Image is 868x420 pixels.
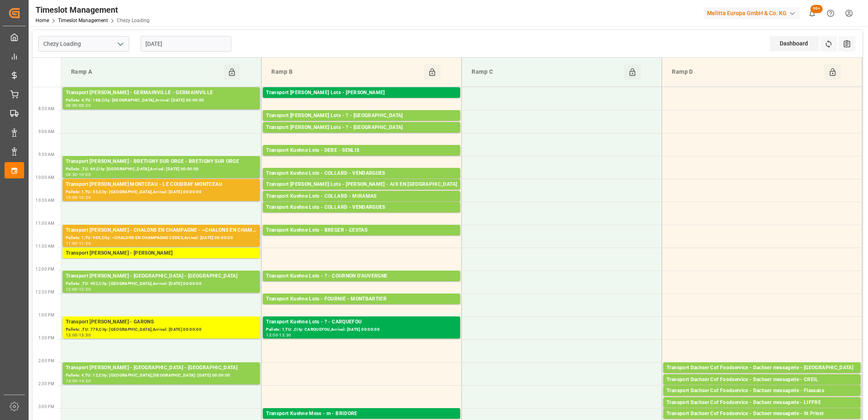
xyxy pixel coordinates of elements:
div: 13:30 [279,333,291,337]
div: Pallets: 15,TU: 224,City: CARQUEFOU,Arrival: [DATE] 00:00:00 [266,97,457,104]
div: Transport Kuehne Lots - FOURNIE - MONTBARTIER [266,295,457,303]
button: open menu [114,38,126,50]
div: Transport Dachser Cof Foodservice - Dachser messagerie - St Priest [667,410,857,418]
div: 10:30 [79,196,91,199]
span: 10:30 AM [36,198,54,203]
div: Ramp B [268,64,424,80]
div: 14:30 [79,379,91,383]
a: Timeslot Management [58,18,108,23]
div: Pallets: ,TU: 64,City: [GEOGRAPHIC_DATA],Arrival: [DATE] 00:00:00 [66,166,257,173]
span: 8:30 AM [38,106,54,111]
span: 99+ [810,5,823,13]
div: Melitta Europa GmbH & Co. KG [704,7,800,19]
button: Melitta Europa GmbH & Co. KG [704,5,803,21]
div: Transport Dachser Cof Foodservice - Dachser messagerie - CREIL [667,376,857,384]
div: Pallets: 5,TU: 524,City: [GEOGRAPHIC_DATA],Arrival: [DATE] 00:00:00 [266,212,457,219]
div: Pallets: 4,TU: 12,City: [GEOGRAPHIC_DATA],[GEOGRAPHIC_DATA]: [DATE] 00:00:00 [66,372,257,379]
div: Timeslot Management [36,4,150,16]
div: 08:00 [66,104,78,107]
div: Pallets: ,TU: 85,City: [GEOGRAPHIC_DATA],Arrival: [DATE] 00:00:00 [667,372,857,379]
div: Ramp A [68,64,224,80]
a: Home [36,18,49,23]
div: Transport [PERSON_NAME] - [GEOGRAPHIC_DATA] - [GEOGRAPHIC_DATA] [66,272,257,280]
div: Transport Kuehne Lots - ? - COURNON D'AUVERGNE [266,272,457,280]
span: 1:30 PM [38,336,54,340]
input: DD-MM-YYYY [141,36,231,52]
div: Transport [PERSON_NAME] - [GEOGRAPHIC_DATA] - [GEOGRAPHIC_DATA] [66,364,257,372]
div: Transport [PERSON_NAME] - CHALONS EN CHAMPAGNE - ~CHALONS EN CHAMPAGNE CEDEX [66,226,257,235]
div: Ramp C [468,64,624,80]
div: Pallets: 4,TU: 168,City: [GEOGRAPHIC_DATA],Arrival: [DATE] 00:00:00 [66,97,257,104]
div: Transport Dachser Cof Foodservice - Dachser messagerie - LIFFRE [667,399,857,407]
div: Transport Kuehne Lots - COLLARD - MIRAMAS [266,192,457,201]
div: 12:30 [79,287,91,291]
div: 13:30 [79,333,91,337]
div: - [78,242,79,245]
div: Ramp D [669,64,824,80]
div: 14:00 [66,379,78,383]
div: Transport Dachser Cof Foodservice - Dachser messagerie - Flassans [667,387,857,395]
div: 11:00 [66,242,78,245]
div: Transport [PERSON_NAME] Lots - ? - [GEOGRAPHIC_DATA] [266,124,457,132]
button: show 100 new notifications [803,4,821,23]
div: - [78,104,79,107]
div: Pallets: ,TU: 42,City: RECY,Arrival: [DATE] 00:00:00 [66,257,257,264]
div: Pallets: ,TU: 779,City: [GEOGRAPHIC_DATA],Arrival: [DATE] 00:00:00 [66,326,257,333]
div: Pallets: 1,TU: 905,City: ~CHALONS EN CHAMPAGNE CEDEX,Arrival: [DATE] 00:00:00 [66,235,257,242]
div: Pallets: 2,TU: 62,City: MONTBARTIER,Arrival: [DATE] 00:00:00 [266,303,457,310]
span: 12:00 PM [36,267,54,271]
div: Pallets: 3,TU: 56,City: [GEOGRAPHIC_DATA],Arrival: [DATE] 00:00:00 [266,201,457,208]
span: 2:30 PM [38,382,54,386]
div: 09:30 [66,173,78,176]
div: Transport [PERSON_NAME] - GARONS [66,318,257,326]
span: 1:00 PM [38,313,54,317]
div: Transport Kuehne Mess - m - BRIDORE [266,410,457,418]
div: - [278,333,279,337]
div: Dashboard [770,36,819,51]
div: Transport [PERSON_NAME] Lots - [PERSON_NAME] - AIX EN [GEOGRAPHIC_DATA] [266,181,457,189]
div: Transport [PERSON_NAME] - [PERSON_NAME] [66,249,257,257]
div: Transport [PERSON_NAME] - BRETIGNY SUR ORGE - BRETIGNY SUR ORGE [66,158,257,166]
div: Transport Kuehne Lots - COLLARD - VENDARGUES [266,203,457,212]
div: Transport [PERSON_NAME] - GERMAINVILLE - GERMAINVILLE [66,89,257,97]
span: 3:00 PM [38,404,54,409]
div: - [78,333,79,337]
div: Pallets: 6,TU: 205,City: [GEOGRAPHIC_DATA],Arrival: [DATE] 00:00:00 [266,132,457,139]
div: 08:30 [79,104,91,107]
div: Transport [PERSON_NAME] Lots - ? - [GEOGRAPHIC_DATA] [266,112,457,120]
div: - [78,379,79,383]
span: 9:30 AM [38,152,54,157]
span: 12:30 PM [36,290,54,294]
div: Transport Kuehne Lots - DERE - SENLIS [266,147,457,155]
div: - [78,173,79,176]
div: Transport [PERSON_NAME] Lots - [PERSON_NAME] [266,89,457,97]
div: Pallets: 1,TU: 32,City: [GEOGRAPHIC_DATA],Arrival: [DATE] 00:00:00 [667,384,857,391]
div: Transport Kuehne Lots - BREGER - CESTAS [266,226,457,235]
span: 2:00 PM [38,359,54,363]
div: Transport Kuehne Lots - ? - CARQUEFOU [266,318,457,326]
div: - [78,196,79,199]
div: Pallets: ,TU: 452,City: [GEOGRAPHIC_DATA],Arrival: [DATE] 00:00:00 [66,280,257,287]
div: 10:00 [66,196,78,199]
div: 12:00 [66,287,78,291]
div: Transport [PERSON_NAME] MONTCEAU - LE COUDRAY MONTCEAU [66,181,257,189]
div: Pallets: 13,TU: 210,City: [GEOGRAPHIC_DATA],Arrival: [DATE] 00:00:00 [266,120,457,127]
div: Pallets: 2,TU: 46,City: LIFFRE,Arrival: [DATE] 00:00:00 [667,407,857,414]
div: - [78,287,79,291]
span: 11:00 AM [36,221,54,226]
div: Pallets: 1,TU: 24,City: Flassans,Arrival: [DATE] 00:00:00 [667,395,857,402]
div: Pallets: 6,TU: 84,City: COURNON D'AUVERGNE,Arrival: [DATE] 00:00:00 [266,280,457,287]
span: 10:00 AM [36,175,54,180]
div: 11:30 [79,242,91,245]
span: 9:00 AM [38,129,54,134]
button: Help Center [821,4,840,23]
div: Pallets: 1,TU: 209,City: [GEOGRAPHIC_DATA],Arrival: [DATE] 00:00:00 [266,155,457,162]
div: Pallets: 4,TU: 490,City: [GEOGRAPHIC_DATA],Arrival: [DATE] 00:00:00 [266,235,457,242]
div: Transport Dachser Cof Foodservice - Dachser messagerie - [GEOGRAPHIC_DATA] [667,364,857,372]
div: Pallets: 1,TU: ,City: VENDARGUES,Arrival: [DATE] 00:00:00 [266,178,457,185]
div: Transport Kuehne Lots - COLLARD - VENDARGUES [266,169,457,178]
input: Type to search/select [38,36,129,52]
div: Pallets: ,TU: 97,City: [GEOGRAPHIC_DATA],Arrival: [DATE] 00:00:00 [266,189,457,196]
div: 13:00 [66,333,78,337]
div: Pallets: 1,TU: ,City: CARQUEFOU,Arrival: [DATE] 00:00:00 [266,326,457,333]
